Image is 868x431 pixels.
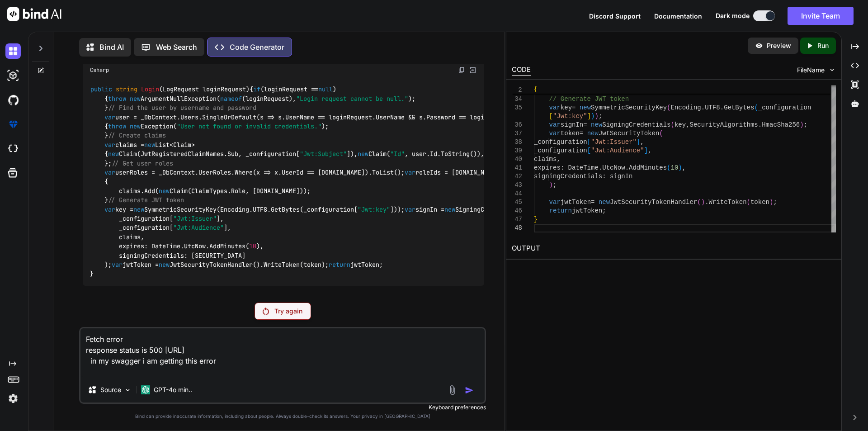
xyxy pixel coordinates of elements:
span: jwtToken [560,199,590,206]
span: UtcNow [602,164,625,171]
span: key [560,104,571,111]
span: new [133,205,144,213]
span: [ [587,147,590,154]
span: _configuration [758,104,811,111]
button: Discord Support [589,11,641,21]
span: key [675,121,686,128]
p: Preview [767,41,791,50]
span: throw [108,122,126,130]
span: FileName [797,66,825,75]
span: . [758,121,761,128]
span: // Get user roles [112,159,173,167]
span: // Find the user by username and password [108,104,256,112]
span: UTF8 [705,104,720,111]
span: var [104,168,115,176]
span: token [750,199,769,206]
span: , [557,156,560,163]
span: new [108,150,119,158]
span: SecurityAlgorithms [689,121,758,128]
span: ( [746,199,750,206]
span: var [549,104,560,111]
span: ) [800,121,803,128]
span: ; [602,207,606,214]
div: 42 [512,172,522,181]
span: return [549,207,571,214]
span: new [444,205,455,213]
p: Try again [274,307,302,316]
p: Run [817,41,829,50]
button: Invite Team [788,7,854,25]
span: new [599,199,610,206]
img: premium [5,117,21,132]
span: Csharp [90,66,109,74]
img: settings [5,391,21,406]
span: JwtSecurityToken [599,130,659,137]
span: ( [670,121,674,128]
span: ; [773,199,777,206]
span: ( ) [90,85,250,94]
span: "Id" [390,150,405,158]
span: var [104,113,115,121]
span: new [130,95,141,103]
span: var [104,141,115,149]
span: Login [141,85,159,94]
span: AddMinutes [629,164,667,171]
p: Code Generator [230,42,284,52]
div: 39 [512,147,522,155]
span: var [405,168,415,176]
span: claims [534,156,557,163]
span: { [534,85,538,93]
span: Dark mode [716,11,750,20]
span: ] [644,147,647,154]
span: string [116,85,137,94]
span: . [705,199,708,206]
p: Bind can provide inaccurate information, including about people. Always double-check its answers.... [79,413,486,420]
span: ( [697,199,701,206]
img: darkAi-studio [5,68,21,83]
span: return [329,260,350,269]
span: if [253,85,260,94]
p: Web Search [156,42,197,52]
span: expires: DateTime [534,164,599,171]
span: . [720,104,723,111]
span: ) [591,113,594,120]
span: signIn [560,121,583,128]
span: ) [594,113,598,120]
span: Encoding [670,104,701,111]
span: var [549,121,560,128]
span: var [549,199,560,206]
span: var [549,130,560,137]
span: null [318,85,333,94]
span: ; [553,181,557,189]
div: 41 [512,164,522,172]
textarea: Fetch error response status is 500 [URL] in my swagger i am getting this error [80,328,485,377]
span: ] [587,113,590,120]
div: 36 [512,121,522,129]
span: 10 [670,164,678,171]
span: "User not found or invalid credentials." [177,122,321,130]
span: new [159,260,170,269]
span: ( [667,104,670,111]
span: throw [108,95,126,103]
span: LogRequest loginRequest [163,85,246,94]
span: = [591,199,594,206]
div: 37 [512,129,522,138]
span: signingCredentials: signIn [534,173,632,180]
span: . [625,164,628,171]
span: ) [678,164,682,171]
span: "Jwt:Issuer" [591,138,637,146]
span: new [591,121,602,128]
span: [ [587,138,590,146]
img: Pick Models [124,386,132,394]
span: = [572,104,576,111]
span: "Jwt:Issuer" [173,214,217,223]
h2: OUTPUT [506,238,841,259]
span: new [130,122,141,130]
span: WriteToken [708,199,746,206]
span: Discord Support [589,12,641,20]
span: new [587,130,598,137]
img: preview [755,42,763,50]
div: 46 [512,207,522,215]
div: 38 [512,138,522,147]
span: var [112,260,123,269]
